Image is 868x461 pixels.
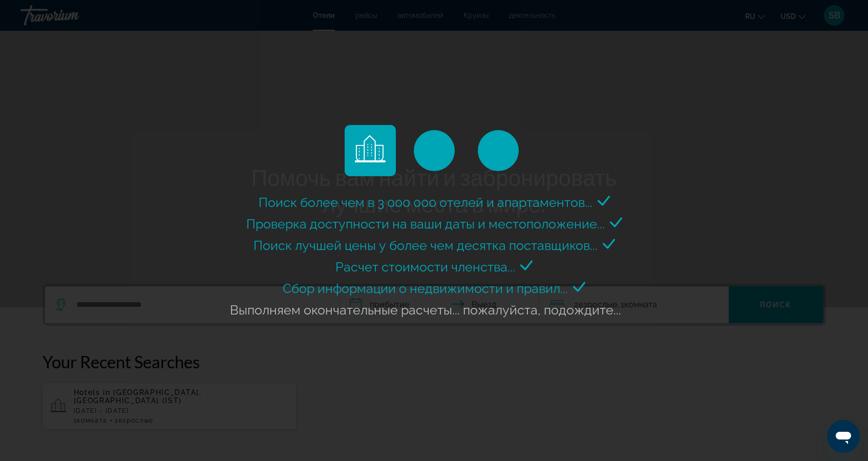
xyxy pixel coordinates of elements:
span: Расчет стоимости членства... [335,259,515,275]
iframe: Кнопка запуска окна обмена сообщениями [827,420,860,453]
span: Проверка доступности на ваши даты и местоположение... [246,216,605,232]
span: Сбор информации о недвижимости и правил... [283,281,568,296]
span: Выполняем окончательные расчеты... пожалуйста, подождите... [230,302,621,318]
span: Поиск более чем в 3 000 000 отелей и апартаментов... [259,195,592,210]
span: Поиск лучшей цены у более чем десятка поставщиков... [253,238,598,253]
